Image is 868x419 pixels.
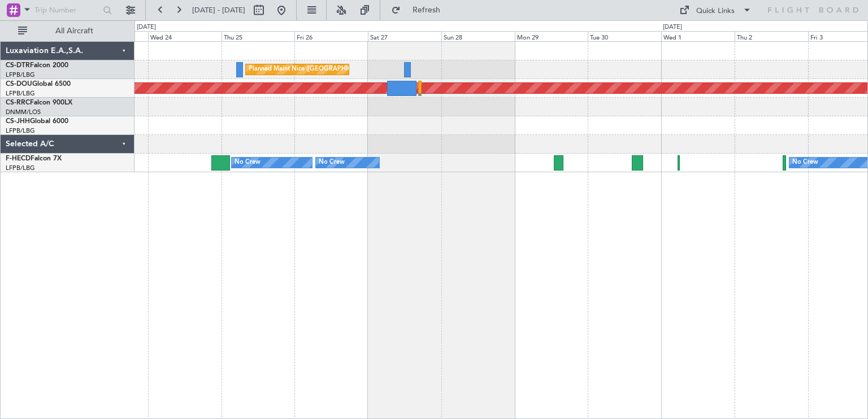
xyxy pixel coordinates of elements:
[6,155,62,162] a: F-HECDFalcon 7X
[6,99,30,106] span: CS-RRC
[441,31,515,41] div: Sun 28
[235,154,261,171] div: No Crew
[249,61,375,78] div: Planned Maint Nice ([GEOGRAPHIC_DATA])
[6,118,68,125] a: CS-JHHGlobal 6000
[137,23,156,32] div: [DATE]
[34,2,99,19] input: Trip Number
[12,22,123,40] button: All Aircraft
[148,31,222,41] div: Wed 24
[319,154,345,171] div: No Crew
[6,155,31,162] span: F-HECD
[6,164,35,172] a: LFPB/LBG
[6,118,30,125] span: CS-JHH
[6,71,35,79] a: LFPB/LBG
[6,62,30,69] span: CS-DTR
[792,154,818,171] div: No Crew
[6,62,68,69] a: CS-DTRFalcon 2000
[661,31,735,41] div: Wed 1
[29,27,119,35] span: All Aircraft
[588,31,661,41] div: Tue 30
[663,23,682,32] div: [DATE]
[294,31,368,41] div: Fri 26
[403,6,450,14] span: Refresh
[515,31,588,41] div: Mon 29
[6,81,71,88] a: CS-DOUGlobal 6500
[6,89,35,98] a: LFPB/LBG
[674,1,757,19] button: Quick Links
[6,99,72,106] a: CS-RRCFalcon 900LX
[386,1,454,19] button: Refresh
[735,31,808,41] div: Thu 2
[696,6,735,17] div: Quick Links
[222,31,295,41] div: Thu 25
[368,31,441,41] div: Sat 27
[6,81,32,88] span: CS-DOU
[6,108,41,116] a: DNMM/LOS
[6,126,35,135] a: LFPB/LBG
[192,5,245,15] span: [DATE] - [DATE]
